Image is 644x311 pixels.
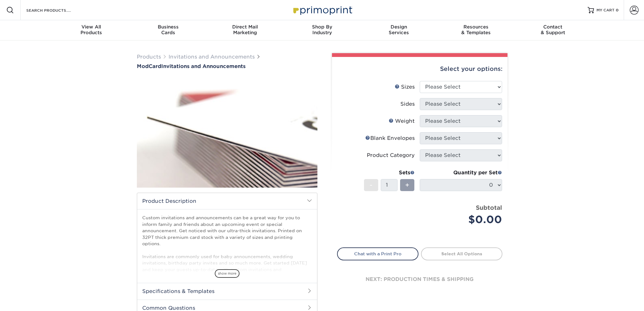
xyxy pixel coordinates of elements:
span: Direct Mail [207,24,284,30]
div: Sides [400,100,415,108]
span: Contact [514,24,591,30]
span: View All [53,24,130,30]
span: 0 [616,8,619,12]
div: Weight [389,117,415,125]
h2: Product Description [137,193,317,209]
a: BusinessCards [130,20,207,40]
div: Product Category [367,152,415,159]
input: SEARCH PRODUCTS..... [26,6,87,14]
div: Sets [364,169,415,177]
img: ModCard 01 [137,70,317,195]
span: - [370,180,373,190]
div: & Templates [437,24,514,35]
strong: Subtotal [476,204,502,211]
div: $0.00 [424,212,502,227]
a: Resources& Templates [437,20,514,40]
div: Quantity per Set [420,169,502,177]
a: ModCardInvitations and Announcements [137,63,317,69]
a: DesignServices [360,20,437,40]
a: Select All Options [421,247,502,260]
h1: Invitations and Announcements [137,63,317,69]
div: Cards [130,24,207,35]
div: Industry [284,24,360,35]
span: show more [215,269,239,278]
div: next: production times & shipping [337,260,502,298]
div: Sizes [395,83,415,91]
span: Shop By [284,24,360,30]
a: Contact& Support [514,20,591,40]
a: Invitations and Announcements [169,54,255,60]
h2: Specifications & Templates [137,283,317,299]
span: + [405,180,409,190]
a: View AllProducts [53,20,130,40]
span: ModCard [137,63,161,69]
div: Services [360,24,437,35]
div: Select your options: [337,57,502,81]
div: & Support [514,24,591,35]
span: Resources [437,24,514,30]
a: Shop ByIndustry [284,20,360,40]
div: Marketing [207,24,284,35]
img: Primoprint [290,3,354,17]
a: Products [137,54,161,60]
span: MY CART [596,8,615,13]
span: Design [360,24,437,30]
a: Chat with a Print Pro [337,247,418,260]
div: Products [53,24,130,35]
div: Blank Envelopes [365,134,415,142]
span: Business [130,24,207,30]
a: Direct MailMarketing [207,20,284,40]
p: Custom invitations and announcements can be a great way for you to inform family and friends abou... [142,215,312,298]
